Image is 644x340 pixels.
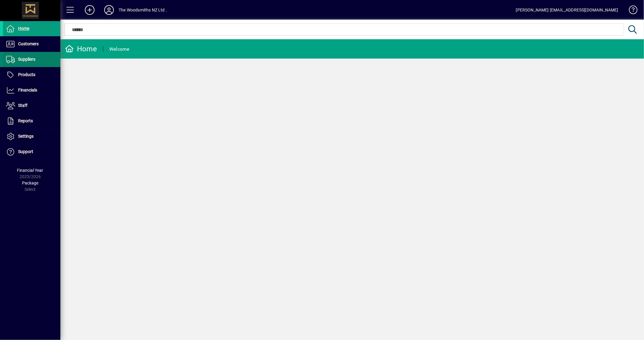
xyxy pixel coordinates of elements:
span: Settings [18,134,34,139]
span: Suppliers [18,57,35,62]
span: Package [22,181,38,185]
a: Settings [3,129,60,144]
span: Financial Year [17,168,43,173]
span: Customers [18,41,39,46]
span: Financials [18,88,37,92]
span: Staff [18,103,27,108]
a: Knowledge Base [624,1,636,21]
button: Add [80,5,99,15]
a: Support [3,144,60,159]
span: Home [18,26,29,31]
span: Support [18,149,33,154]
div: Home [65,44,97,54]
a: Reports [3,114,60,129]
a: Staff [3,98,60,113]
span: Products [18,72,35,77]
div: The Woodsmiths NZ Ltd . [119,5,167,15]
a: Suppliers [3,52,60,67]
button: Profile [99,5,119,15]
a: Financials [3,83,60,98]
span: Reports [18,118,33,123]
div: Welcome [109,44,130,54]
a: Products [3,67,60,82]
div: [PERSON_NAME] [EMAIL_ADDRESS][DOMAIN_NAME] [516,5,618,15]
a: Customers [3,37,60,52]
